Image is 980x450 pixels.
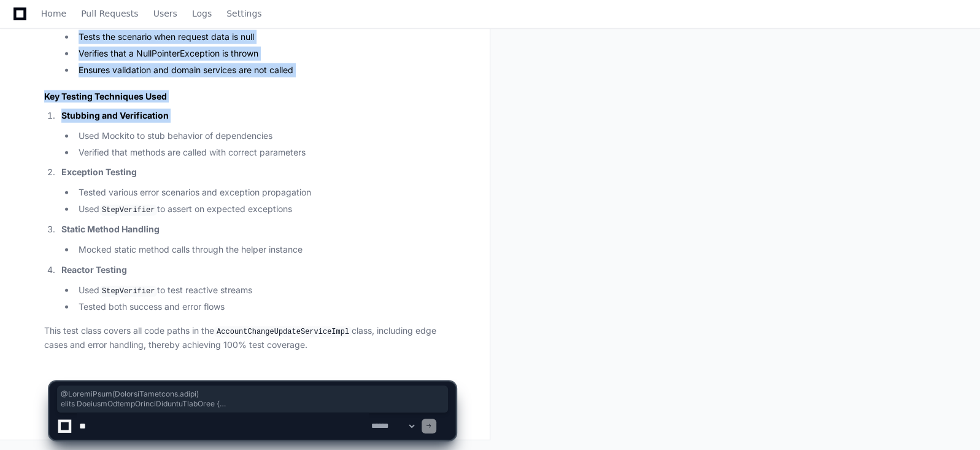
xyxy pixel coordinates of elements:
li: Mocked static method calls through the helper instance [75,243,455,257]
li: Ensures validation and domain services are not called [75,63,455,77]
strong: Exception Testing [61,167,137,177]
code: StepVerifier [99,286,157,297]
code: AccountChangeUpdateServiceImpl [214,326,352,337]
li: Tested various error scenarios and exception propagation [75,186,455,200]
h3: Key Testing Techniques Used [44,90,455,103]
span: Settings [226,10,261,17]
span: Users [153,10,177,17]
span: Logs [192,10,212,17]
li: Used to test reactive streams [75,283,455,298]
code: StepVerifier [99,205,157,216]
span: @LoremiPsum(DolorsiTametcons.adipi) elits DoeiusmOdtempOrinciDiduntuTlabOree { @Dolo magnaal Enim... [61,389,444,409]
strong: Stubbing and Verification [61,110,169,120]
li: Tested both success and error flows [75,300,455,314]
li: Verified that methods are called with correct parameters [75,146,455,160]
li: Used Mockito to stub behavior of dependencies [75,129,455,143]
span: Pull Requests [81,10,138,17]
strong: Reactor Testing [61,264,127,275]
span: Home [41,10,66,17]
li: Verifies that a NullPointerException is thrown [75,47,455,61]
li: Used to assert on expected exceptions [75,202,455,217]
strong: Static Method Handling [61,224,160,234]
p: This test class covers all code paths in the class, including edge cases and error handling, ther... [44,324,455,352]
li: Tests the scenario when request data is null [75,30,455,44]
